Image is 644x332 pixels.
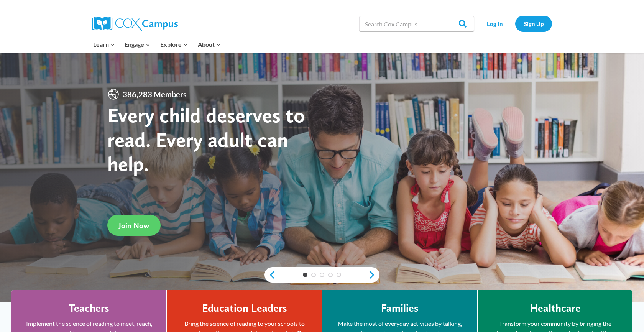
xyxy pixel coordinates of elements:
h4: Teachers [69,302,109,315]
span: Explore [160,39,188,49]
a: 1 [303,273,307,277]
nav: Primary Navigation [88,36,225,53]
span: About [198,39,221,49]
a: 5 [337,273,341,277]
a: next [368,270,379,279]
h4: Education Leaders [202,302,287,315]
input: Search Cox Campus [359,16,474,31]
a: Join Now [107,215,161,236]
img: Cox Campus [92,17,178,31]
a: previous [264,270,276,279]
strong: Every child deserves to read. Every adult can help. [107,103,305,176]
span: Engage [125,39,150,49]
span: 386,283 Members [120,88,190,100]
span: Join Now [119,221,149,230]
a: 3 [320,273,324,277]
div: content slider buttons [264,267,379,283]
nav: Secondary Navigation [478,16,552,31]
span: Learn [93,39,115,49]
h4: Healthcare [530,302,581,315]
a: Sign Up [515,16,552,31]
h4: Families [381,302,419,315]
a: 2 [311,273,316,277]
a: Log In [478,16,511,31]
a: 4 [328,273,333,277]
